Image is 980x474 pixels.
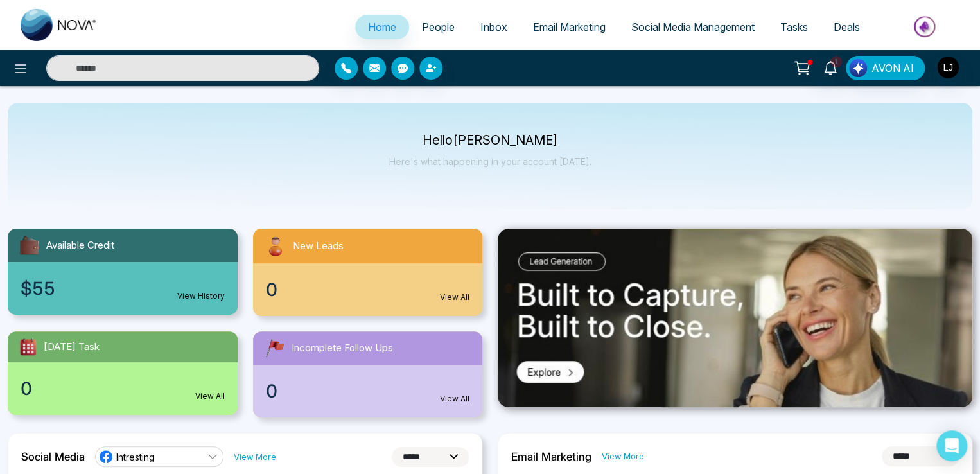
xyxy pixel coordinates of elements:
[195,391,225,402] a: View All
[263,337,286,360] img: followUps.svg
[245,229,491,316] a: New Leads0View All
[618,15,767,39] a: Social Media Management
[767,15,821,39] a: Tasks
[18,337,39,357] img: todayTask.svg
[355,15,409,39] a: Home
[389,135,591,146] p: Hello [PERSON_NAME]
[936,430,967,461] div: Open Intercom Messenger
[18,234,41,257] img: availableCredit.svg
[21,450,85,463] h2: Social Media
[409,15,468,39] a: People
[849,59,867,77] img: Lead Flow
[389,156,591,167] p: Here's what happening in your account [DATE].
[21,9,98,41] img: Nova CRM Logo
[440,393,469,405] a: View All
[879,12,972,41] img: Market-place.gif
[780,21,808,33] span: Tasks
[263,234,288,258] img: newLeads.svg
[821,15,873,39] a: Deals
[21,375,32,402] span: 0
[511,450,591,463] h2: Email Marketing
[815,56,846,78] a: 1
[292,341,393,356] span: Incomplete Follow Ups
[468,15,520,39] a: Inbox
[937,57,959,78] img: User Avatar
[422,21,455,33] span: People
[21,275,55,302] span: $55
[266,276,277,303] span: 0
[177,290,225,302] a: View History
[44,340,100,355] span: [DATE] Task
[498,229,972,407] img: .
[266,378,277,405] span: 0
[46,238,114,253] span: Available Credit
[234,451,276,463] a: View More
[520,15,618,39] a: Email Marketing
[368,21,396,33] span: Home
[846,56,925,80] button: AVON AI
[830,56,842,67] span: 1
[533,21,606,33] span: Email Marketing
[602,450,644,462] a: View More
[293,239,344,254] span: New Leads
[871,60,914,76] span: AVON AI
[480,21,507,33] span: Inbox
[834,21,860,33] span: Deals
[631,21,755,33] span: Social Media Management
[440,292,469,303] a: View All
[245,331,491,417] a: Incomplete Follow Ups0View All
[116,451,155,463] span: Intresting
